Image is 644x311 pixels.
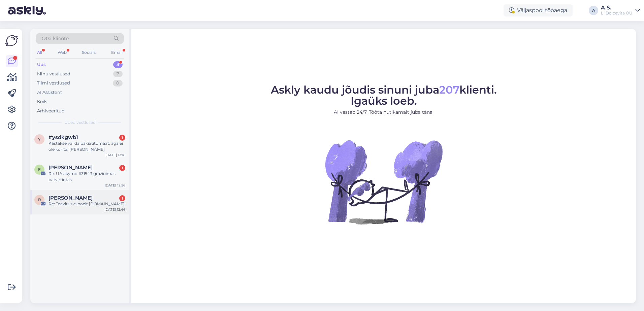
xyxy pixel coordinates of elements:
[49,195,93,201] span: Berit Hromenkov
[589,6,598,15] div: A
[113,71,123,77] div: 7
[601,10,633,16] div: L´Dolcevita OÜ
[64,119,96,126] span: Uued vestlused
[38,137,41,142] span: y
[119,195,125,201] div: 1
[36,48,43,57] div: All
[42,35,69,42] span: Otsi kliente
[601,5,640,16] a: A.S.L´Dolcevita OÜ
[439,83,459,96] span: 207
[56,48,68,57] div: Web
[37,61,46,68] div: Uus
[49,140,125,152] div: Kästakse valida pakiautomaat, aga ei ole kohta, [PERSON_NAME]
[271,109,497,116] p: AI vastab 24/7. Tööta nutikamalt juba täna.
[37,80,70,87] div: Tiimi vestlused
[37,108,65,114] div: Arhiveeritud
[104,207,125,212] div: [DATE] 12:46
[271,83,497,107] span: Askly kaudu jõudis sinuni juba klienti. Igaüks loeb.
[49,165,93,171] span: Egle Westerfield
[113,61,123,68] div: 3
[119,165,125,171] div: 1
[37,89,62,96] div: AI Assistent
[105,183,125,188] div: [DATE] 12:56
[601,5,633,10] div: A.S.
[38,167,41,172] span: E
[113,80,123,87] div: 0
[37,71,70,77] div: Minu vestlused
[80,48,97,57] div: Socials
[119,135,125,141] div: 1
[110,48,124,57] div: Email
[5,34,18,47] img: Askly Logo
[38,197,41,202] span: B
[49,134,78,140] span: #ysdkgwb1
[49,201,125,207] div: Re: Teavitus e-poelt [DOMAIN_NAME]
[504,4,573,16] div: Väljaspool tööaega
[37,98,47,105] div: Kõik
[105,152,125,158] div: [DATE] 13:18
[323,121,444,242] img: No Chat active
[49,171,125,183] div: Re: Užsakymo #31543 grąžinimas patvirtintas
